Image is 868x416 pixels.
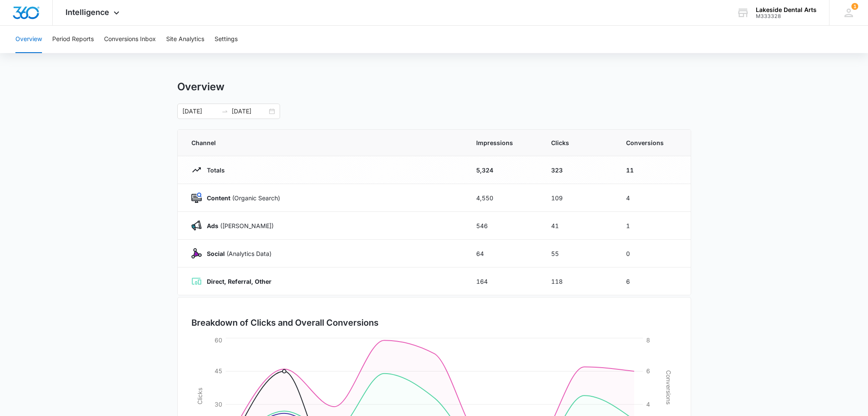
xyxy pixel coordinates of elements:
[541,240,616,267] td: 55
[52,26,94,53] button: Period Reports
[182,107,218,116] input: Start date
[756,13,817,19] div: account id
[466,240,541,267] td: 64
[466,212,541,240] td: 546
[466,267,541,295] td: 164
[466,184,541,212] td: 4,550
[166,26,204,53] button: Site Analytics
[202,249,271,258] p: (Analytics Data)
[207,194,230,202] strong: Content
[191,248,202,259] img: Social
[207,222,218,229] strong: Ads
[466,156,541,184] td: 5,324
[191,220,202,231] img: Ads
[616,156,691,184] td: 11
[215,336,222,344] tspan: 60
[616,240,691,267] td: 0
[626,138,677,147] span: Conversions
[191,193,202,203] img: Content
[202,166,225,175] p: Totals
[665,370,672,404] tspan: Conversions
[616,184,691,212] td: 4
[202,221,274,230] p: ([PERSON_NAME])
[541,267,616,295] td: 118
[191,316,379,329] h3: Breakdown of Clicks and Overall Conversions
[177,80,224,93] h1: Overview
[756,6,817,13] div: account name
[232,107,267,116] input: End date
[215,367,222,374] tspan: 45
[541,212,616,240] td: 41
[646,401,650,408] tspan: 4
[215,401,222,408] tspan: 30
[616,267,691,295] td: 6
[66,8,109,17] span: Intelligence
[207,278,271,285] strong: Direct, Referral, Other
[215,26,238,53] button: Settings
[851,3,858,10] span: 1
[646,367,650,374] tspan: 6
[191,138,456,147] span: Channel
[646,336,650,344] tspan: 8
[851,3,858,10] div: notifications count
[221,108,228,115] span: swap-right
[202,193,280,202] p: (Organic Search)
[221,108,228,115] span: to
[551,138,606,147] span: Clicks
[104,26,156,53] button: Conversions Inbox
[196,388,203,404] tspan: Clicks
[541,156,616,184] td: 323
[616,212,691,240] td: 1
[15,26,42,53] button: Overview
[476,138,531,147] span: Impressions
[207,250,225,257] strong: Social
[541,184,616,212] td: 109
